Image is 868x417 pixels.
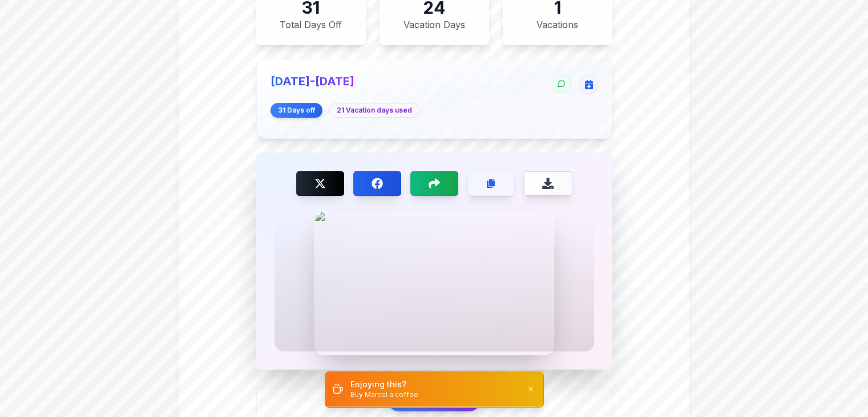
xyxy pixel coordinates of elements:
button: Copy link [467,171,514,196]
h3: [DATE]-[DATE] [271,73,354,89]
div: Total Days Off [270,18,352,31]
div: Vacations [516,18,599,31]
button: Suggest Trip [552,74,571,93]
img: Shareable vacation plan [314,211,554,355]
div: 31 Days off [271,103,322,118]
p: Buy Marcel a coffee [350,390,418,399]
button: Add to Calendar [580,75,598,94]
div: 21 Vacation days used [329,103,419,118]
p: Enjoying this? [350,379,418,390]
div: Vacation Days [393,18,475,31]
